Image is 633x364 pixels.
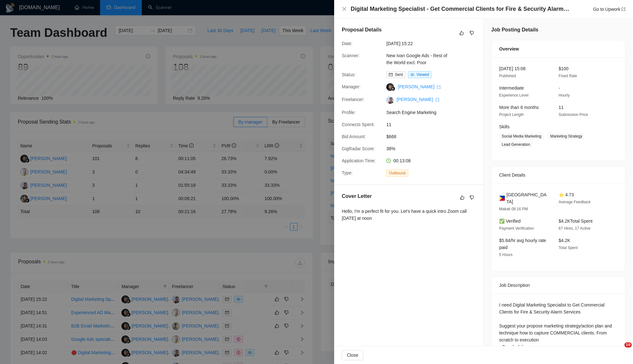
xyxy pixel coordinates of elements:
iframe: Intercom live chat [611,342,627,358]
img: gigradar-bm.png [391,86,395,91]
button: dislike [468,29,476,37]
span: Total Spent [559,246,578,250]
button: Close [342,350,363,360]
span: $100 [559,66,568,71]
span: export [437,85,441,89]
span: export [622,7,625,11]
span: More than 6 months [499,105,539,110]
span: Project Length [499,112,524,117]
div: Job Description [499,277,617,294]
span: like [460,195,464,200]
span: Published [499,74,516,78]
span: Average Feedback [559,200,591,204]
a: [PERSON_NAME] export [398,84,441,89]
span: dislike [470,195,474,200]
span: 11 [386,121,482,128]
span: Makati 08:16 PM [499,207,528,211]
span: - [559,85,560,91]
a: Go to Upworkexport [593,7,625,12]
h5: Job Posting Details [491,26,538,34]
a: [PERSON_NAME] export [396,97,439,102]
h5: Proposal Details [342,26,382,34]
span: [GEOGRAPHIC_DATA] [506,191,548,205]
span: Manager: [342,84,361,89]
button: like [458,194,466,201]
span: Freelancer: [342,97,364,102]
img: 🇵🇭 [499,195,505,202]
span: Payment Verification [499,226,534,231]
span: export [436,98,439,102]
button: Close [342,6,347,12]
span: Status: [342,72,356,77]
div: Client Details [499,166,617,184]
span: Application Time: [342,158,376,163]
span: Overview [499,45,519,52]
span: mail [389,73,393,77]
span: Type: [342,170,353,175]
span: Date: [342,41,352,46]
span: Lead Generation [499,141,533,148]
span: ✅ Verified [499,219,521,224]
span: 38% [386,145,482,152]
span: [DATE] 15:22 [386,40,482,47]
span: Intermediate [499,85,524,91]
span: 11 [559,105,564,110]
span: Social Media Marketing [499,133,544,140]
span: Close [347,352,358,359]
span: 5 Hours [499,253,513,257]
span: Hourly [559,93,570,98]
span: Marketing Strategy [548,133,585,140]
span: close [342,6,347,11]
h5: Cover Letter [342,192,372,200]
span: $668 [386,133,482,140]
button: dislike [468,194,476,201]
span: [DATE] 15:08 [499,66,526,71]
a: New Ivan Google Ads - Rest of the World excl. Poor [386,53,447,65]
span: like [459,30,464,36]
span: eye [410,73,414,77]
button: like [458,29,465,37]
span: Profile: [342,110,356,115]
span: Connects Spent: [342,122,375,127]
span: Experience Level [499,93,528,98]
span: Sent [395,72,403,77]
img: c1AccpU0r5eTAMyEJsuISipwjq7qb2Kar6-KqnmSvKGuvk5qEoKhuKfg-uT9402ECS [386,96,394,104]
span: 10 [624,342,632,347]
span: dislike [470,30,474,36]
span: Bid Amount: [342,134,366,139]
span: clock-circle [386,158,391,163]
span: Skills [499,124,510,129]
span: 67 Hires, 17 Active [559,226,590,231]
span: GigRadar Score: [342,146,375,151]
span: $4.2K Total Spent [559,219,593,224]
span: Fixed Rate [559,74,577,78]
span: Submission Price [559,112,588,117]
span: $4.2K [559,238,570,243]
span: Viewed [416,72,429,77]
span: Outbound [386,170,408,177]
span: Scanner: [342,53,360,58]
span: $5.84/hr avg hourly rate paid [499,238,546,250]
span: 00:13:08 [393,158,411,163]
div: Hello, I'm a perfect fit for you. Let's have a quick intro Zoom call [DATE] at noon ㅤ⁤ [342,208,476,222]
h4: Digital Marketing Specialist - Get Commercial Clients for Fire & Security Alarm Services [351,5,570,13]
span: Search Engine Marketing [386,109,482,116]
span: ⭐ 4.73 [559,192,574,197]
